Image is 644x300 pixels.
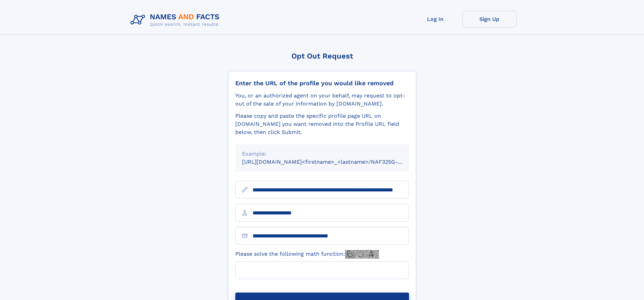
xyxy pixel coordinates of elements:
div: Example: [242,150,402,158]
small: [URL][DOMAIN_NAME]<firstname>_<lastname>/NAF325G-xxxxxxxx [242,159,422,165]
div: Opt Out Request [228,52,416,60]
label: Please solve the following math function: [235,250,379,259]
a: Sign Up [462,11,517,27]
img: Logo Names and Facts [128,11,225,29]
div: You, or an authorized agent on your behalf, may request to opt-out of the sale of your informatio... [235,92,409,108]
div: Enter the URL of the profile you would like removed [235,79,409,87]
a: Log In [408,11,462,27]
div: Please copy and paste the specific profile page URL on [DOMAIN_NAME] you want removed into the Pr... [235,112,409,136]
